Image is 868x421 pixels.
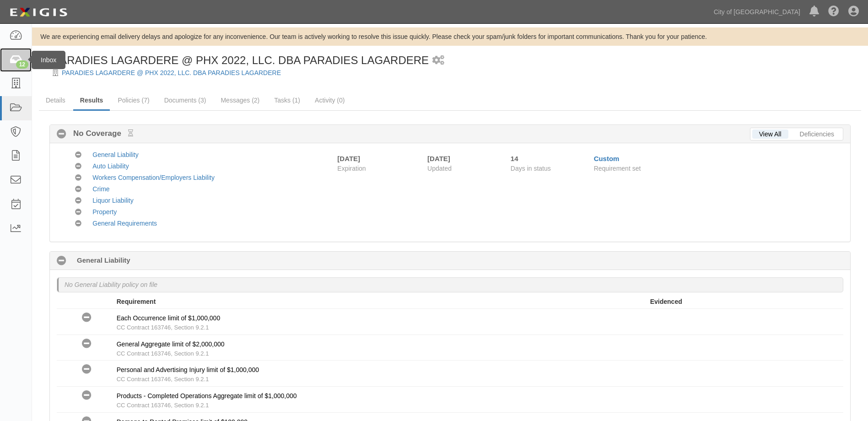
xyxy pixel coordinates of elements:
i: No Coverage [75,198,81,204]
i: No Coverage [82,339,92,349]
i: No Coverage [75,163,81,170]
i: Help Center - Complianz [828,6,839,17]
span: CC Contract 163746, Section 9.2.1 [117,324,209,331]
a: View All [752,130,788,139]
small: Pending Review [128,130,133,137]
a: Workers Compensation/Employers Liability [92,174,215,181]
a: Property [92,208,117,216]
span: Expiration [337,164,421,173]
span: General Aggregate limit of $2,000,000 [117,340,225,348]
i: No Coverage [82,313,92,323]
span: CC Contract 163746, Section 9.2.1 [117,402,209,409]
span: Updated [427,165,452,172]
b: No Coverage [66,128,133,139]
a: Activity (0) [308,91,351,109]
a: City of [GEOGRAPHIC_DATA] [709,3,805,21]
span: Personal and Advertising Injury limit of $1,000,000 [117,366,259,373]
div: PARADIES LAGARDERE @ PHX 2022, LLC. DBA PARADIES LAGARDERE [39,53,429,68]
i: No Coverage [75,186,81,193]
a: Crime [92,185,109,193]
strong: Requirement [117,298,156,305]
span: Products - Completed Operations Aggregate limit of $1,000,000 [117,392,297,399]
a: Results [73,91,110,111]
a: Auto Liability [92,162,129,170]
div: Inbox [32,51,65,69]
div: Since 07/29/2025 [511,154,587,163]
i: 1 scheduled workflow [432,56,444,65]
i: No Coverage [82,391,92,400]
a: General Requirements [92,220,157,227]
i: No Coverage [75,209,81,216]
span: PARADIES LAGARDERE @ PHX 2022, LLC. DBA PARADIES LAGARDERE [53,54,429,66]
a: Custom [594,155,620,162]
p: No General Liability policy on file [65,280,157,289]
a: PARADIES LAGARDERE @ PHX 2022, LLC. DBA PARADIES LAGARDERE [62,69,281,76]
i: No Coverage [75,175,81,181]
div: [DATE] [427,154,497,163]
div: We are experiencing email delivery delays and apologize for any inconvenience. Our team is active... [32,32,868,41]
span: CC Contract 163746, Section 9.2.1 [117,376,209,383]
a: General Liability [92,151,138,158]
a: Messages (2) [214,91,266,109]
i: No Coverage [82,365,92,374]
a: Documents (3) [157,91,213,109]
a: Liquor Liability [92,197,134,204]
a: Policies (7) [111,91,156,109]
span: Days in status [511,165,551,172]
a: Details [39,91,72,109]
div: [DATE] [337,154,360,163]
img: logo-5460c22ac91f19d4615b14bd174203de0afe785f0fc80cf4dbbc73dc1793850b.png [7,4,70,21]
span: Requirement set [594,165,641,172]
i: No Coverage [57,130,66,139]
div: 12 [16,60,28,69]
span: CC Contract 163746, Section 9.2.1 [117,350,209,357]
a: Deficiencies [793,130,841,139]
i: No Coverage [75,221,81,227]
i: No Coverage 11 days (since 08/01/2025) [57,256,66,266]
span: Each Occurrence limit of $1,000,000 [117,314,220,322]
a: Tasks (1) [267,91,307,109]
i: No Coverage [75,152,81,158]
b: General Liability [77,255,130,265]
strong: Evidenced [650,298,682,305]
